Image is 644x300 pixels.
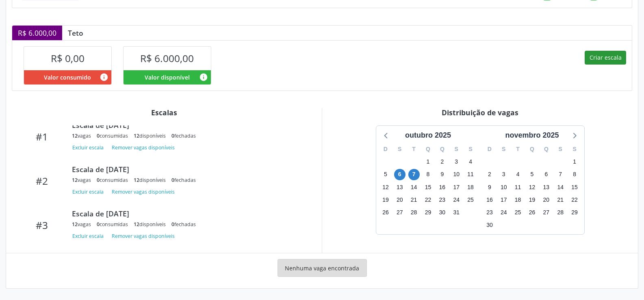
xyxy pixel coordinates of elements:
button: Remover vagas disponíveis [108,231,178,242]
div: Nenhuma vaga encontrada [278,259,367,277]
span: 0 [171,132,174,139]
span: sábado, 8 de novembro de 2025 [569,169,580,180]
span: sábado, 4 de outubro de 2025 [465,156,476,168]
span: Valor consumido [44,73,91,82]
div: Escala de [DATE] [72,165,305,174]
button: Excluir escala [72,142,107,153]
span: 12 [134,177,139,183]
div: D [483,143,497,155]
span: 12 [134,221,139,228]
div: Q [421,143,435,155]
button: Criar escala [585,51,626,65]
span: quarta-feira, 5 de novembro de 2025 [526,169,538,180]
span: quinta-feira, 2 de outubro de 2025 [436,156,448,168]
span: domingo, 12 de outubro de 2025 [380,181,391,193]
div: fechadas [171,132,196,139]
div: Q [435,143,449,155]
button: Excluir escala [72,186,107,197]
div: Q [539,143,553,155]
span: terça-feira, 4 de novembro de 2025 [512,169,524,180]
span: 0 [97,132,100,139]
span: 12 [72,177,78,183]
button: Remover vagas disponíveis [108,142,178,153]
span: domingo, 5 de outubro de 2025 [380,169,391,180]
span: domingo, 16 de novembro de 2025 [484,194,495,205]
div: Escalas [12,108,316,117]
span: 0 [171,221,174,228]
button: Remover vagas disponíveis [108,186,178,197]
div: Escala de [DATE] [72,209,305,218]
div: disponíveis [134,132,166,139]
div: vagas [72,221,91,228]
span: domingo, 26 de outubro de 2025 [380,207,391,218]
span: quinta-feira, 30 de outubro de 2025 [436,207,448,218]
span: quinta-feira, 6 de novembro de 2025 [540,169,552,180]
span: 0 [97,177,100,183]
span: terça-feira, 14 de outubro de 2025 [408,181,420,193]
span: terça-feira, 11 de novembro de 2025 [512,181,524,193]
span: terça-feira, 25 de novembro de 2025 [512,207,524,218]
span: 0 [97,221,100,228]
div: D [379,143,393,155]
span: quarta-feira, 12 de novembro de 2025 [526,181,538,193]
div: consumidas [97,132,128,139]
span: sábado, 22 de novembro de 2025 [569,194,580,205]
span: sábado, 1 de novembro de 2025 [569,156,580,168]
span: segunda-feira, 27 de outubro de 2025 [394,207,405,218]
div: S [392,143,407,155]
div: S [568,143,582,155]
span: quinta-feira, 16 de outubro de 2025 [436,181,448,193]
span: sábado, 18 de outubro de 2025 [465,181,476,193]
span: terça-feira, 7 de outubro de 2025 [408,169,420,180]
div: vagas [72,177,91,183]
div: novembro 2025 [502,130,562,141]
span: quinta-feira, 13 de novembro de 2025 [540,181,552,193]
span: 12 [72,132,78,139]
i: Valor disponível para agendamentos feitos para este serviço [199,73,208,82]
span: quarta-feira, 1 de outubro de 2025 [422,156,434,168]
span: sexta-feira, 28 de novembro de 2025 [555,207,566,218]
span: sexta-feira, 10 de outubro de 2025 [451,169,462,180]
span: terça-feira, 21 de outubro de 2025 [408,194,420,205]
div: #2 [17,175,66,187]
span: sexta-feira, 17 de outubro de 2025 [451,181,462,193]
div: vagas [72,132,91,139]
div: T [407,143,421,155]
span: quarta-feira, 15 de outubro de 2025 [422,181,434,193]
div: Escala de [DATE] [72,121,305,129]
div: Q [525,143,539,155]
span: quinta-feira, 23 de outubro de 2025 [436,194,448,205]
span: quarta-feira, 29 de outubro de 2025 [422,207,434,218]
span: domingo, 23 de novembro de 2025 [484,207,495,218]
span: quinta-feira, 27 de novembro de 2025 [540,207,552,218]
div: Teto [62,28,89,37]
div: S [497,143,511,155]
span: sexta-feira, 3 de outubro de 2025 [451,156,462,168]
span: domingo, 19 de outubro de 2025 [380,194,391,205]
span: quinta-feira, 9 de outubro de 2025 [436,169,448,180]
div: R$ 6.000,00 [12,26,62,40]
span: sexta-feira, 24 de outubro de 2025 [451,194,462,205]
span: sexta-feira, 31 de outubro de 2025 [451,207,462,218]
span: sábado, 29 de novembro de 2025 [569,207,580,218]
span: sábado, 25 de outubro de 2025 [465,194,476,205]
span: quarta-feira, 26 de novembro de 2025 [526,207,538,218]
span: quinta-feira, 20 de novembro de 2025 [540,194,552,205]
span: sábado, 11 de outubro de 2025 [465,169,476,180]
span: sábado, 15 de novembro de 2025 [569,181,580,193]
span: segunda-feira, 20 de outubro de 2025 [394,194,405,205]
div: disponíveis [134,177,166,183]
span: terça-feira, 18 de novembro de 2025 [512,194,524,205]
div: S [553,143,568,155]
span: quarta-feira, 19 de novembro de 2025 [526,194,538,205]
span: R$ 6.000,00 [140,52,194,65]
button: Excluir escala [72,231,107,242]
span: 12 [134,132,139,139]
span: 0 [171,177,174,183]
span: segunda-feira, 3 de novembro de 2025 [498,169,510,180]
span: segunda-feira, 6 de outubro de 2025 [394,169,405,180]
span: sexta-feira, 14 de novembro de 2025 [555,181,566,193]
div: Distribuição de vagas [328,108,632,117]
span: segunda-feira, 24 de novembro de 2025 [498,207,510,218]
div: #1 [17,131,66,142]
